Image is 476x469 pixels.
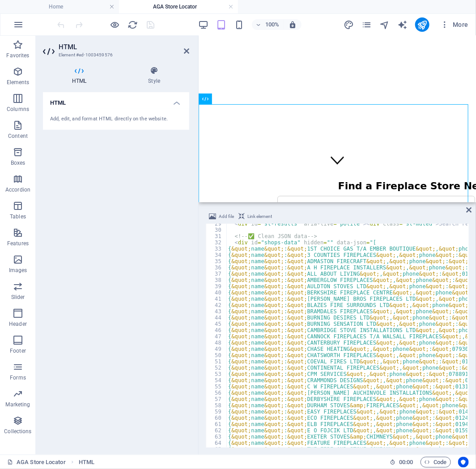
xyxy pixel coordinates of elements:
[440,20,468,29] span: More
[206,227,227,233] div: 30
[206,384,227,390] div: 55
[206,346,227,352] div: 49
[206,352,227,358] div: 50
[208,211,235,222] button: Add file
[399,457,413,468] span: 00 00
[9,320,27,328] p: Header
[7,240,29,247] p: Features
[43,92,189,108] h4: HTML
[206,302,227,308] div: 42
[206,421,227,427] div: 61
[9,267,27,274] p: Images
[379,19,390,30] button: navigator
[421,457,451,468] button: Code
[79,160,276,177] input: Enter your postcode (e.g. SW1A 1AA)
[206,239,227,246] div: 32
[206,427,227,434] div: 62
[6,52,29,59] p: Favorites
[79,457,94,468] nav: breadcrumb
[206,315,227,321] div: 44
[458,457,469,468] button: Usercentrics
[206,333,227,340] div: 47
[119,66,189,85] h4: Style
[5,401,30,408] p: Marketing
[206,365,227,371] div: 52
[4,428,31,435] p: Collections
[397,19,408,30] button: text_generator
[415,17,429,32] button: publish
[206,277,227,283] div: 38
[206,233,227,239] div: 31
[206,390,227,396] div: 56
[344,19,354,30] button: design
[206,409,227,415] div: 59
[79,457,94,468] span: Click to select. Double-click to edit
[206,434,227,440] div: 63
[289,21,297,29] i: On resize automatically adjust zoom level to fit chosen device.
[252,19,284,30] button: 100%
[10,374,26,381] p: Forms
[206,252,227,258] div: 34
[206,308,227,315] div: 43
[206,264,227,271] div: 36
[127,19,138,30] button: reload
[206,221,227,227] div: 29
[119,2,238,12] h4: AGA Store Locator
[206,246,227,252] div: 33
[206,258,227,264] div: 35
[206,402,227,409] div: 58
[206,371,227,377] div: 53
[50,115,182,123] div: Add, edit, and format HTML directly on the website.
[206,396,227,402] div: 57
[206,340,227,346] div: 48
[206,321,227,327] div: 45
[206,271,227,277] div: 37
[417,20,427,30] i: Publish
[59,43,189,51] h2: HTML
[128,20,138,30] i: Reload page
[237,211,273,222] button: Link element
[219,211,234,222] span: Add file
[361,20,372,30] i: Pages (Ctrl+Alt+S)
[379,20,390,30] i: Navigator
[265,19,280,30] h6: 100%
[206,415,227,421] div: 60
[11,159,25,166] p: Boxes
[10,213,26,220] p: Tables
[5,186,30,193] p: Accordion
[206,358,227,365] div: 51
[10,347,26,354] p: Footer
[206,290,227,296] div: 40
[7,79,30,86] p: Elements
[206,327,227,333] div: 46
[206,296,227,302] div: 41
[247,211,272,222] span: Link element
[425,457,447,468] span: Code
[7,106,29,113] p: Columns
[206,440,227,446] div: 64
[206,446,227,452] div: 65
[7,457,66,468] a: Click to cancel selection. Double-click to open Pages
[8,132,28,140] p: Content
[43,66,119,85] h4: HTML
[437,17,472,32] button: More
[344,20,354,30] i: Design (Ctrl+Alt+Y)
[390,457,413,468] h6: Session time
[11,294,25,301] p: Slider
[59,51,171,59] h3: Element #ed-1003459576
[361,19,372,30] button: pages
[206,283,227,290] div: 39
[405,459,407,465] span: :
[206,377,227,384] div: 54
